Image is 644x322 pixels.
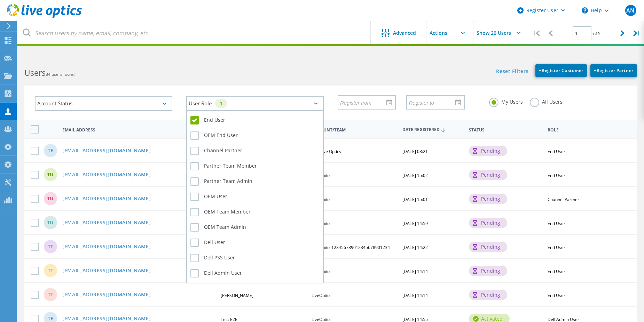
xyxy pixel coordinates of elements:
a: [EMAIL_ADDRESS][DOMAIN_NAME] [62,316,151,322]
a: [EMAIL_ADDRESS][DOMAIN_NAME] [62,148,151,154]
span: TT [48,244,53,249]
a: Reset Filters [496,69,528,75]
a: [EMAIL_ADDRESS][DOMAIN_NAME] [62,220,151,226]
label: My Users [489,98,523,104]
div: pending [469,146,507,156]
span: [DATE] 14:14 [402,268,428,274]
input: Register from [338,96,390,109]
span: of 5 [593,31,600,37]
b: + [539,67,542,73]
label: OEM Team Member [190,208,320,216]
b: + [594,67,597,73]
a: [EMAIL_ADDRESS][DOMAIN_NAME] [62,268,151,274]
span: Date Registered [402,128,463,132]
span: LiveOptics [312,292,331,298]
span: End User [548,292,565,298]
a: [EMAIL_ADDRESS][DOMAIN_NAME] [62,292,151,298]
label: OEM End User [190,131,320,140]
label: Channel Partner [190,147,320,155]
label: Partner Team Admin [190,177,320,186]
span: End User [548,268,565,274]
label: Partner Team Member [190,162,320,170]
div: pending [469,194,507,204]
div: 1 [215,99,227,108]
span: LiveOptics123456789012345678901234 [312,244,390,250]
b: Users [24,67,46,78]
span: Status [469,128,542,132]
span: Role [548,128,626,132]
label: All Users [530,98,563,104]
span: End User [548,244,565,250]
a: Live Optics Dashboard [7,15,82,19]
div: User Role [186,96,324,111]
input: Register to [407,96,459,109]
div: pending [469,266,507,276]
div: | [630,21,644,46]
a: +Register Customer [535,64,587,77]
span: Channel Partner [548,196,579,202]
span: TT [48,292,53,297]
label: OEM User [190,193,320,201]
span: [DATE] 15:02 [402,172,428,178]
div: pending [469,242,507,252]
span: [DATE] 14:22 [402,244,428,250]
span: Dell Live Optics [312,148,341,154]
span: [DATE] 15:01 [402,196,428,202]
span: TT [48,268,53,273]
div: pending [469,290,507,300]
a: [EMAIL_ADDRESS][DOMAIN_NAME] [62,172,151,178]
div: | [529,21,543,46]
label: Dell PSS User [190,254,320,262]
span: End User [548,148,565,154]
span: [DATE] 14:14 [402,292,428,298]
span: 84 users found [46,71,74,77]
span: Email Address [62,128,215,132]
span: Advanced [393,31,416,35]
div: pending [469,170,507,180]
a: [EMAIL_ADDRESS][DOMAIN_NAME] [62,196,151,202]
span: End User [548,172,565,178]
span: End User [548,220,565,226]
span: TE [48,316,53,321]
span: [DATE] 08:21 [402,148,428,154]
span: [DATE] 14:59 [402,220,428,226]
div: Account Status [35,96,172,111]
span: [PERSON_NAME] [221,292,253,298]
label: Dell User [190,239,320,247]
span: te [48,148,53,153]
span: Register Customer [539,67,583,73]
svg: \n [582,7,588,14]
span: Register Partner [594,67,634,73]
span: Account/Team [312,128,396,132]
span: tu [47,172,54,177]
a: [EMAIL_ADDRESS][DOMAIN_NAME] [62,244,151,250]
input: Search users by name, email, company, etc. [17,21,371,45]
a: +Register Partner [590,64,637,77]
div: pending [469,218,507,228]
label: OEM Team Admin [190,223,320,232]
label: End User [190,116,320,124]
span: tu [47,220,54,225]
label: Dell Admin User [190,269,320,277]
span: AN [626,8,635,13]
span: tu [47,196,54,201]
